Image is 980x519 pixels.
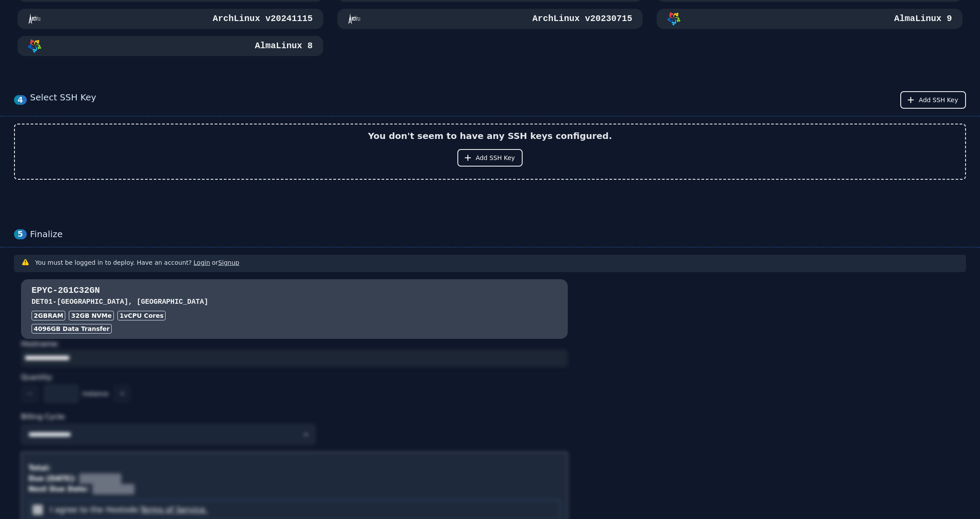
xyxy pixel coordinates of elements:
[14,95,27,105] div: 4
[32,324,112,334] div: 4096 GB Data Transfer
[69,311,114,320] div: 32 GB NVMe
[28,39,41,53] img: AlmaLinux 8
[253,40,313,52] h3: AlmaLinux 8
[368,130,612,142] h2: You don't seem to have any SSH keys configured.
[348,12,361,25] img: ArchLinux v20230715
[32,311,65,320] div: 2GB RAM
[30,91,96,109] div: Select SSH Key
[531,13,632,25] h3: ArchLinux v20230715
[900,91,966,109] button: Add SSH Key
[892,13,952,25] h3: AlmaLinux 9
[28,484,89,494] div: Next Due Date:
[35,258,239,267] h3: You must be logged in to deploy. Have an account? or
[194,259,210,266] a: Login
[919,96,958,104] span: Add SSH Key
[14,229,27,239] div: 5
[21,410,568,424] div: Billing Cycle:
[657,9,962,29] button: AlmaLinux 9AlmaLinux 9
[28,463,50,473] div: Total:
[21,339,568,367] div: Hostname:
[32,297,557,307] h3: DET01 - [GEOGRAPHIC_DATA], [GEOGRAPHIC_DATA]
[28,473,76,484] div: Due [DATE]:
[50,504,208,516] label: I agree to the Hostodo
[117,311,166,320] div: 1 vCPU Cores
[30,229,966,240] div: Finalize
[138,504,208,516] button: I agree to the Hostodo
[138,505,208,514] a: Terms of Service.
[18,36,323,56] button: AlmaLinux 8AlmaLinux 8
[21,370,568,384] div: Quantity:
[667,12,680,25] img: AlmaLinux 9
[211,13,313,25] h3: ArchLinux v20241115
[476,153,515,162] span: Add SSH Key
[457,149,523,167] button: Add SSH Key
[218,259,239,266] a: Signup
[82,389,108,398] span: instance
[18,9,323,29] button: ArchLinux v20241115ArchLinux v20241115
[28,12,41,25] img: ArchLinux v20241115
[32,284,557,297] h3: EPYC-2G1C32GN
[337,9,643,29] button: ArchLinux v20230715ArchLinux v20230715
